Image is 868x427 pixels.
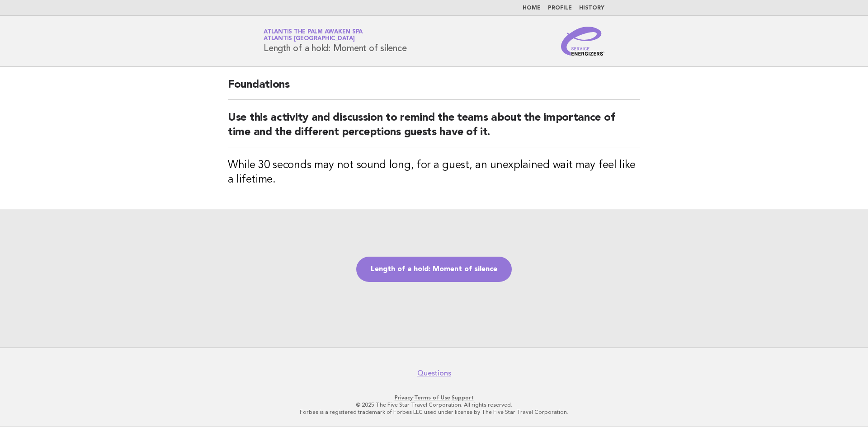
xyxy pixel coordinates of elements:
a: Privacy [395,394,413,401]
h3: While 30 seconds may not sound long, for a guest, an unexplained wait may feel like a lifetime. [228,158,640,187]
span: Atlantis [GEOGRAPHIC_DATA] [264,36,355,42]
h1: Length of a hold: Moment of silence [264,29,406,53]
h2: Foundations [228,78,640,100]
p: © 2025 The Five Star Travel Corporation. All rights reserved. [157,401,711,408]
img: Service Energizers [561,27,604,56]
p: · · [157,394,711,401]
a: Length of a hold: Moment of silence [356,257,512,282]
a: Questions [417,369,451,378]
a: Atlantis The Palm Awaken SpaAtlantis [GEOGRAPHIC_DATA] [264,29,363,42]
p: Forbes is a registered trademark of Forbes LLC used under license by The Five Star Travel Corpora... [157,408,711,416]
a: Home [523,5,541,11]
h2: Use this activity and discussion to remind the teams about the importance of time and the differe... [228,111,640,147]
a: History [579,5,604,11]
a: Profile [548,5,572,11]
a: Support [452,394,474,401]
a: Terms of Use [414,394,450,401]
